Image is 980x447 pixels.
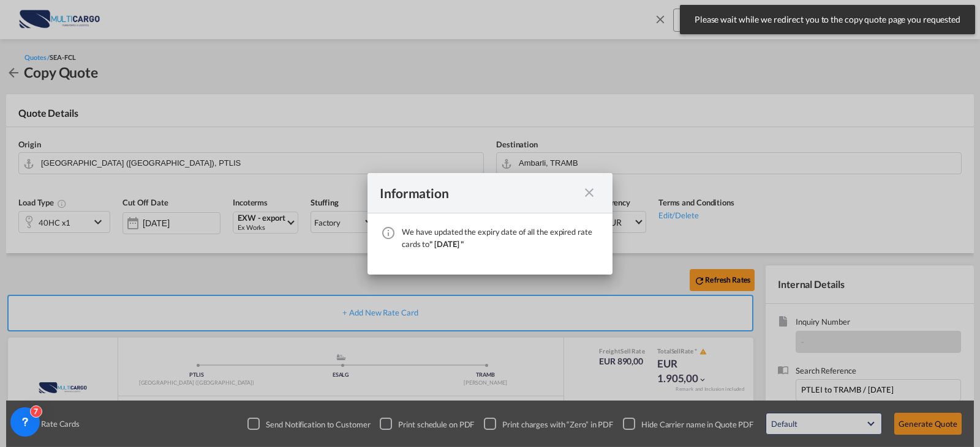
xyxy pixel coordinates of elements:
[381,226,396,240] md-icon: icon-information-outline
[691,13,964,26] span: Please wait while we redirect you to the copy quote page you requested
[582,185,597,200] md-icon: icon-close fg-AAA8AD cursor
[367,173,612,275] md-dialog: We have ...
[429,239,464,249] span: " [DATE] "
[380,185,578,201] div: Information
[402,226,600,250] div: We have updated the expiry date of all the expired rate cards to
